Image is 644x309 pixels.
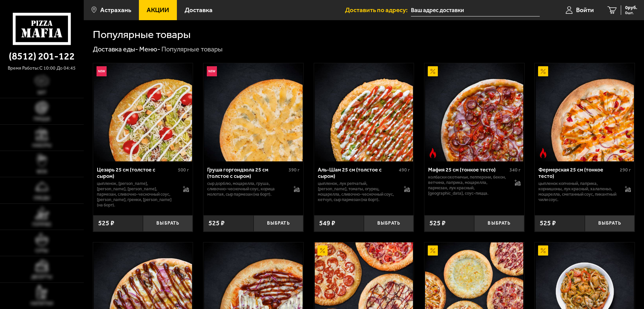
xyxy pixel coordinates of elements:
input: Ваш адрес доставки [411,4,540,16]
div: Аль-Шам 25 см (толстое с сыром) [318,166,397,179]
img: Акционный [428,245,438,256]
span: Астрахань [100,7,131,13]
img: Акционный [538,245,548,256]
div: Груша горгондзола 25 см (толстое с сыром) [207,166,287,179]
img: Акционный [428,66,438,76]
span: WOK [37,169,47,174]
span: 490 г [399,167,410,173]
img: Острое блюдо [428,148,438,158]
span: Напитки [31,301,53,306]
button: Выбрать [585,215,635,232]
span: 549 ₽ [319,220,335,227]
a: АкционныйОстрое блюдоМафия 25 см (тонкое тесто) [424,63,524,161]
span: Доставка [185,7,213,13]
div: Мафия 25 см (тонкое тесто) [428,166,508,173]
img: Груша горгондзола 25 см (толстое с сыром) [204,63,302,161]
a: НовинкаЦезарь 25 см (толстое с сыром) [93,63,193,161]
img: Мафия 25 см (тонкое тесто) [425,63,523,161]
span: Доставить по адресу: [345,7,411,13]
img: Фермерская 25 см (тонкое тесто) [536,63,634,161]
span: 525 ₽ [429,220,446,227]
a: Аль-Шам 25 см (толстое с сыром) [314,63,414,161]
span: 290 г [620,167,631,173]
a: АкционныйОстрое блюдоФермерская 25 см (тонкое тесто) [535,63,635,161]
a: Доставка еды- [93,45,138,53]
p: сыр дорблю, моцарелла, груша, сливочно-чесночный соус, корица молотая, сыр пармезан (на борт). [207,181,287,197]
img: Новинка [207,66,217,76]
div: Цезарь 25 см (толстое с сыром) [97,166,177,179]
p: цыпленок копченый, паприка, корнишоны, лук красный, халапеньо, моцарелла, сметанный соус, пикантн... [538,181,618,202]
span: Наборы [32,143,51,148]
span: 340 г [509,167,521,173]
span: 500 г [178,167,189,173]
p: цыпленок, [PERSON_NAME], [PERSON_NAME], [PERSON_NAME], пармезан, сливочно-чесночный соус, [PERSON... [97,181,177,208]
span: 0 руб. [625,5,637,10]
div: Фермерская 25 см (тонкое тесто) [538,166,618,179]
img: Острое блюдо [538,148,548,158]
h1: Популярные товары [93,29,191,40]
span: Пицца [34,117,50,121]
img: Акционный [538,66,548,76]
img: Цезарь 25 см (толстое с сыром) [94,63,192,161]
span: Акции [147,7,169,13]
span: 0 шт. [625,11,637,15]
img: Аль-Шам 25 см (толстое с сыром) [315,63,413,161]
span: 390 г [289,167,300,173]
span: Войти [576,7,594,13]
span: 525 ₽ [540,220,556,227]
span: 525 ₽ [98,220,114,227]
span: Хит [37,90,46,95]
img: Новинка [97,66,107,76]
div: Популярные товары [161,45,223,54]
span: Обеды [34,196,50,200]
button: Выбрать [474,215,524,232]
p: колбаски охотничьи, пепперони, бекон, ветчина, паприка, моцарелла, пармезан, лук красный, [GEOGRA... [428,175,508,196]
a: Меню- [139,45,160,53]
button: Выбрать [254,215,303,232]
span: Супы [35,248,48,253]
span: Горячее [32,222,51,227]
span: Десерты [31,275,52,279]
img: Акционный [317,245,328,256]
p: цыпленок, лук репчатый, [PERSON_NAME], томаты, огурец, моцарелла, сливочно-чесночный соус, кетчуп... [318,181,397,202]
span: 525 ₽ [209,220,225,227]
a: НовинкаГруша горгондзола 25 см (толстое с сыром) [203,63,303,161]
button: Выбрать [143,215,193,232]
button: Выбрать [364,215,414,232]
